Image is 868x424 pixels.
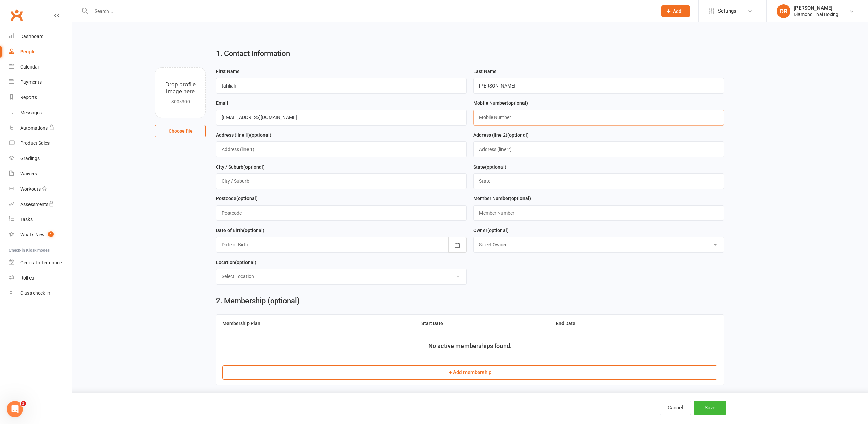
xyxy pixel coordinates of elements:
div: Payments [20,79,42,85]
a: Reports [9,90,72,105]
input: Search... [90,6,652,16]
button: Cancel [660,401,691,415]
iframe: Intercom live chat [7,401,23,417]
label: Address (line 2) [473,131,529,139]
a: People [9,44,72,59]
div: Tasks [20,217,33,222]
span: Add [673,8,682,14]
input: Mobile Number [473,110,724,125]
input: Email [216,110,467,125]
div: People [20,49,36,54]
input: City / Suburb [216,173,467,189]
h2: 2. Membership (optional) [216,297,300,305]
a: Payments [9,75,72,90]
label: Mobile Number [473,99,528,107]
spang: (optional) [510,196,531,201]
div: Calendar [20,64,39,70]
a: Workouts [9,181,72,197]
a: Class kiosk mode [9,286,72,301]
input: Last Name [473,78,724,94]
h2: 1. Contact Information [216,50,724,58]
label: Location [216,258,256,266]
a: Tasks [9,212,72,227]
div: Product Sales [20,140,50,146]
div: What's New [20,232,45,237]
a: General attendance kiosk mode [9,255,72,270]
div: Dashboard [20,34,44,39]
div: General attendance [20,260,62,265]
label: Date of Birth [216,227,264,234]
label: State [473,163,506,171]
button: Save [694,401,726,415]
a: Messages [9,105,72,120]
a: Waivers [9,166,72,181]
label: Email [216,99,228,107]
button: + Add membership [222,365,717,380]
label: Member Number [473,195,531,202]
spang: (optional) [243,228,264,233]
a: Automations [9,120,72,136]
span: Settings [718,3,736,19]
a: Calendar [9,59,72,75]
input: State [473,173,724,189]
div: Reports [20,95,37,100]
span: 3 [21,401,26,406]
div: Diamond Thai Boxing [794,11,839,17]
span: 1 [48,231,54,237]
div: [PERSON_NAME] [794,5,839,11]
div: Gradings [20,156,40,161]
label: Postcode [216,195,258,202]
label: Last Name [473,68,497,75]
div: Roll call [20,275,36,281]
label: First Name [216,68,240,75]
input: First Name [216,78,467,94]
div: Automations [20,125,48,131]
a: Clubworx [8,7,25,24]
spang: (optional) [250,132,271,138]
input: Address (line 2) [473,141,724,157]
spang: (optional) [507,100,528,106]
td: No active memberships found. [216,332,724,360]
div: Assessments [20,201,54,207]
a: Product Sales [9,136,72,151]
th: End Date [550,315,675,332]
spang: (optional) [235,259,256,265]
div: DB [777,4,790,18]
a: Roll call [9,270,72,286]
th: Membership Plan [216,315,415,332]
div: Workouts [20,186,41,192]
input: Member Number [473,205,724,221]
spang: (optional) [243,164,265,170]
a: What's New1 [9,227,72,243]
a: Gradings [9,151,72,166]
button: Add [661,5,690,17]
spang: (optional) [236,196,258,201]
th: Start Date [415,315,550,332]
div: Messages [20,110,42,115]
label: Owner [473,227,509,234]
div: Waivers [20,171,37,176]
spang: (optional) [507,132,529,138]
spang: (optional) [487,228,509,233]
input: Address (line 1) [216,141,467,157]
button: Choose file [155,125,206,137]
spang: (optional) [485,164,506,170]
div: Class check-in [20,290,50,296]
label: Address (line 1) [216,131,271,139]
a: Dashboard [9,29,72,44]
a: Assessments [9,197,72,212]
label: City / Suburb [216,163,265,171]
input: Postcode [216,205,467,221]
